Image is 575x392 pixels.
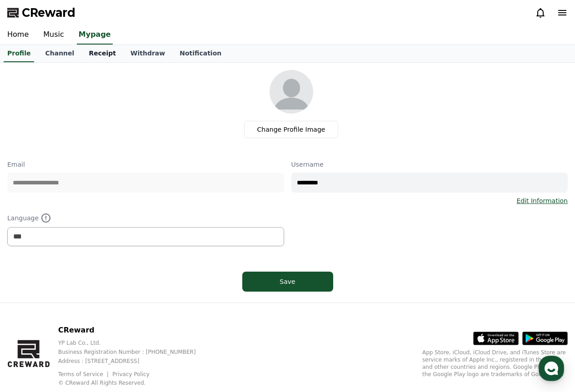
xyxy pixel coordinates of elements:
span: CReward [22,5,75,20]
div: Save [260,277,315,286]
a: Notification [172,45,229,62]
a: Channel [38,45,81,62]
a: Profile [4,45,34,62]
p: YP Lab Co., Ltd. [58,339,210,347]
img: profile_image [270,70,313,114]
p: App Store, iCloud, iCloud Drive, and iTunes Store are service marks of Apple Inc., registered in ... [422,349,568,378]
a: Music [36,25,71,45]
a: Edit Information [516,196,568,205]
p: Language [7,213,284,223]
a: Mypage [77,25,113,45]
span: Messages [75,302,102,309]
p: Email [7,160,284,169]
a: CReward [7,5,75,20]
a: Receipt [81,45,123,62]
button: Save [242,272,333,292]
a: Withdraw [123,45,172,62]
p: Business Registration Number : [PHONE_NUMBER] [58,348,210,356]
a: Settings [117,288,175,311]
p: Address : [STREET_ADDRESS] [58,357,210,365]
a: Messages [60,288,117,311]
a: Terms of Service [58,371,110,377]
a: Privacy Policy [112,371,150,377]
p: CReward [58,325,210,336]
span: Home [23,302,39,309]
span: Settings [135,302,157,309]
p: Username [291,160,568,169]
p: © CReward All Rights Reserved. [58,379,210,387]
label: Change Profile Image [244,121,339,138]
a: Home [3,288,60,311]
